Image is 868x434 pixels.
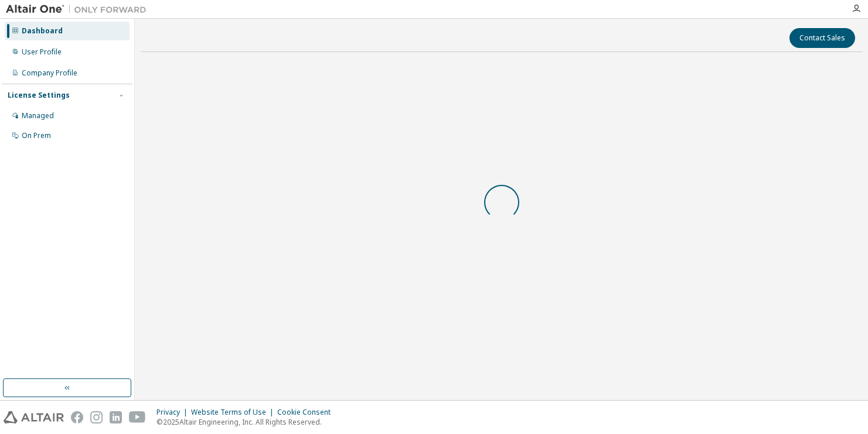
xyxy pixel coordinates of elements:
[8,91,70,100] div: License Settings
[129,411,146,423] img: youtube.svg
[6,4,152,15] img: Altair One
[71,411,83,423] img: facebook.svg
[22,68,77,78] div: Company Profile
[4,411,64,423] img: altair_logo.svg
[90,411,103,423] img: instagram.svg
[191,408,277,417] div: Website Terms of Use
[156,417,338,427] p: © 2025 Altair Engineering, Inc. All Rights Reserved.
[156,408,191,417] div: Privacy
[22,47,62,57] div: User Profile
[110,411,122,423] img: linkedin.svg
[22,111,54,120] div: Managed
[277,408,338,417] div: Cookie Consent
[22,26,63,36] div: Dashboard
[789,28,855,48] button: Contact Sales
[22,131,51,140] div: On Prem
